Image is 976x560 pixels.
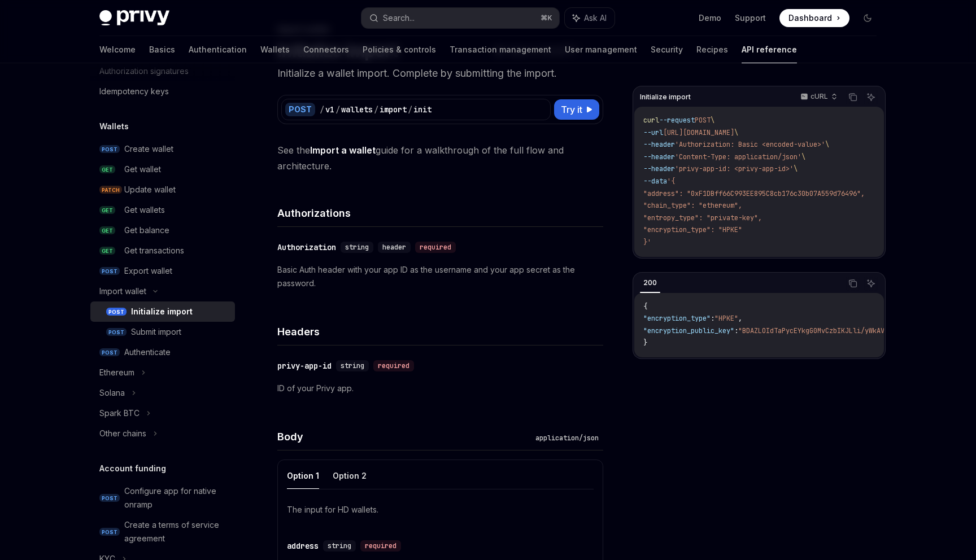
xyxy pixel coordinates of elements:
[124,183,176,196] div: Update wallet
[450,36,551,63] a: Transaction management
[643,338,647,347] span: }
[643,326,734,335] span: "encryption_public_key"
[382,243,406,252] span: header
[90,481,235,515] a: POSTConfigure app for native onramp
[90,240,235,261] a: GETGet transactions
[99,285,146,298] div: Import wallet
[711,314,714,323] span: :
[99,186,122,194] span: PATCH
[735,12,766,24] a: Support
[554,99,599,120] button: Try it
[277,382,603,395] p: ID of your Privy app.
[675,140,825,149] span: 'Authorization: Basic <encoded-value>'
[643,164,675,173] span: --header
[303,36,349,63] a: Connectors
[287,540,319,552] div: address
[734,128,738,137] span: \
[651,36,683,63] a: Security
[859,9,877,27] button: Toggle dark mode
[287,462,319,489] button: Option 1
[738,314,742,323] span: ,
[864,276,878,291] button: Ask AI
[373,360,414,371] div: required
[734,326,738,335] span: :
[714,314,738,323] span: "HPKE"
[106,308,127,316] span: POST
[90,261,235,281] a: POSTExport wallet
[320,104,324,115] div: /
[695,116,711,125] span: POST
[380,104,407,115] div: import
[106,328,127,336] span: POST
[99,462,166,475] h5: Account funding
[287,503,594,517] p: The input for HD wallets.
[643,201,742,210] span: "chain_type": "ethereum",
[99,406,140,420] div: Spark BTC
[643,116,659,125] span: curl
[794,164,798,173] span: \
[643,302,647,311] span: {
[408,104,412,115] div: /
[341,104,373,115] div: wallets
[711,116,714,125] span: \
[643,140,675,149] span: --header
[675,152,801,161] span: 'Content-Type: application/json'
[99,348,120,357] span: POST
[801,152,805,161] span: \
[696,36,728,63] a: Recipes
[99,494,120,502] span: POST
[643,314,711,323] span: "encryption_type"
[131,325,181,339] div: Submit import
[825,140,829,149] span: \
[374,104,378,115] div: /
[90,515,235,549] a: POSTCreate a terms of service agreement
[99,247,115,255] span: GET
[335,104,340,115] div: /
[124,203,165,217] div: Get wallets
[561,103,582,116] span: Try it
[640,93,691,102] span: Initialize import
[90,180,235,200] a: PATCHUpdate wallet
[643,177,667,186] span: --data
[90,342,235,362] a: POSTAuthenticate
[277,324,603,339] h4: Headers
[124,224,169,237] div: Get balance
[99,10,169,26] img: dark logo
[90,220,235,240] a: GETGet balance
[667,177,675,186] span: '{
[643,238,651,247] span: }'
[90,159,235,180] a: GETGet wallet
[277,205,603,221] h4: Authorizations
[99,120,129,133] h5: Wallets
[328,541,351,550] span: string
[90,81,235,102] a: Idempotency keys
[99,36,136,63] a: Welcome
[643,152,675,161] span: --header
[643,189,865,198] span: "address": "0xF1DBff66C993EE895C8cb176c30b07A559d76496",
[788,12,832,24] span: Dashboard
[124,244,184,257] div: Get transactions
[360,540,401,552] div: required
[99,427,146,440] div: Other chains
[99,165,115,174] span: GET
[345,243,369,252] span: string
[90,139,235,159] a: POSTCreate wallet
[643,128,663,137] span: --url
[99,528,120,536] span: POST
[131,305,193,318] div: Initialize import
[531,432,603,444] div: application/json
[361,8,559,28] button: Search...⌘K
[124,484,228,511] div: Configure app for native onramp
[277,65,603,81] p: Initialize a wallet import. Complete by submitting the import.
[99,226,115,235] span: GET
[640,276,660,290] div: 200
[260,36,290,63] a: Wallets
[277,429,531,444] h4: Body
[189,36,247,63] a: Authentication
[383,11,415,25] div: Search...
[341,361,364,370] span: string
[124,264,172,278] div: Export wallet
[310,145,376,156] a: Import a wallet
[415,242,456,253] div: required
[846,90,860,104] button: Copy the contents from the code block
